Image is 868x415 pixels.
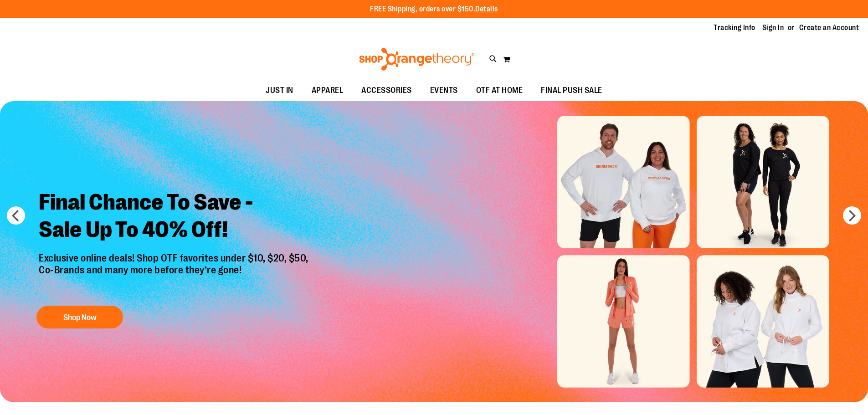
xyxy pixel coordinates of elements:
span: FINAL PUSH SALE [541,80,602,101]
a: EVENTS [421,80,467,101]
span: APPAREL [312,80,344,101]
p: Exclusive online deals! Shop OTF favorites under $10, $20, $50, Co-Brands and many more before th... [32,252,318,297]
a: ACCESSORIES [352,80,421,101]
h2: Final Chance To Save - Sale Up To 40% Off! [32,182,318,252]
span: OTF AT HOME [476,80,523,101]
a: Details [475,5,498,13]
span: EVENTS [430,80,458,101]
a: Create an Account [799,23,859,33]
button: next [843,206,861,225]
a: OTF AT HOME [467,80,532,101]
button: prev [7,206,25,225]
a: JUST IN [257,80,303,101]
span: ACCESSORIES [361,80,412,101]
a: Final Chance To Save -Sale Up To 40% Off! Exclusive online deals! Shop OTF favorites under $10, $... [32,182,318,333]
p: FREE Shipping, orders over $150. [370,4,498,15]
a: Sign In [762,23,784,33]
span: JUST IN [266,80,293,101]
img: Shop Orangetheory [358,48,476,71]
button: Shop Now [36,306,123,328]
a: Tracking Info [714,23,755,33]
a: FINAL PUSH SALE [532,80,611,101]
a: APPAREL [303,80,353,101]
